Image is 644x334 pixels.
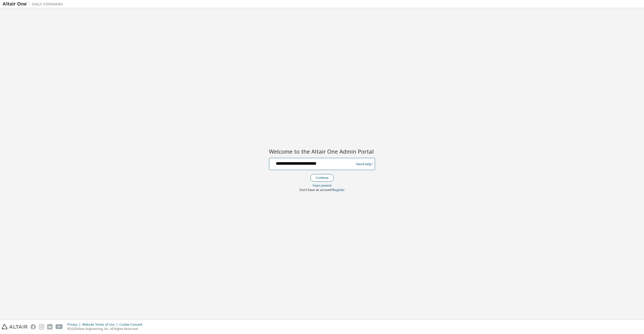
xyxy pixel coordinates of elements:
[313,184,332,187] a: Forgot password
[2,324,28,329] img: altair_logo.svg
[3,2,66,7] img: Altair One
[47,324,52,329] img: linkedin.svg
[119,323,145,327] div: Cookie Consent
[82,323,119,327] div: Website Terms of Use
[310,174,334,182] button: Continue
[300,188,333,192] span: Don't have an account?
[67,327,145,331] p: © 2025 Altair Engineering, Inc. All Rights Reserved.
[67,323,82,327] div: Privacy
[39,324,44,329] img: instagram.svg
[56,324,63,329] img: youtube.svg
[31,324,36,329] img: facebook.svg
[333,188,345,192] a: Register
[269,148,375,155] h2: Welcome to the Altair One Admin Portal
